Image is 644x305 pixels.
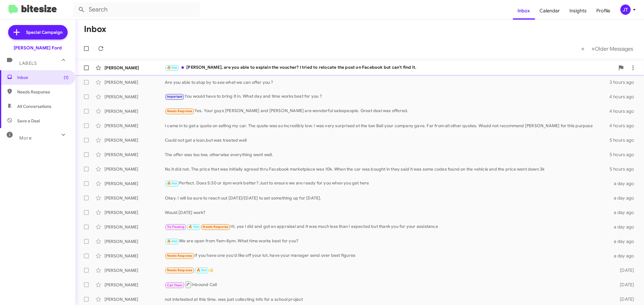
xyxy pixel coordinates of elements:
div: You would have to bring it in. What day and time works best for you ? [165,93,609,100]
span: Older Messages [595,46,633,52]
h1: Inbox [84,24,106,34]
span: Call Them [167,283,183,287]
span: Special Campaign [26,29,63,35]
div: Yes. Your guys [PERSON_NAME] and [PERSON_NAME] are wonderful salespeople. Great deal was offered. [165,108,609,115]
div: [PERSON_NAME] [104,238,165,244]
div: JT [620,5,631,15]
div: [PERSON_NAME] [104,253,165,259]
div: [PERSON_NAME] [104,152,165,158]
span: Needs Response [167,254,193,258]
span: All Conversations [17,103,51,109]
span: Try Pausing [167,225,184,229]
div: [DATE] [609,296,639,302]
div: 👍 [165,267,609,274]
span: Needs Response [203,225,229,229]
div: Hi, yes I did and got an appraisal and it was much less than I expected but thank you for your as... [165,223,609,230]
a: Profile [592,2,615,20]
div: [PERSON_NAME] [104,65,165,71]
span: 🔥 Hot [167,181,177,185]
div: [PERSON_NAME] [104,166,165,172]
div: [PERSON_NAME] [104,181,165,187]
div: 4 hours ago [609,123,639,129]
div: No it did not. The price that was initially agreed thru Facebook marketplace was 10k. When the ca... [165,166,609,172]
span: Inbox [17,74,69,80]
a: Special Campaign [8,25,68,39]
div: [PERSON_NAME] [104,296,165,302]
div: a day ago [609,181,639,187]
span: Save a Deal [17,118,40,124]
div: [PERSON_NAME] [104,267,165,273]
div: a day ago [609,209,639,215]
div: 3 hours ago [609,79,639,85]
span: « [581,45,585,52]
div: a day ago [609,253,639,259]
div: [PERSON_NAME] [104,123,165,129]
div: I came in to get a quote on selling my car. The quote was so incredibly low. I was very surprised... [165,123,609,129]
div: [PERSON_NAME] [104,195,165,201]
button: Next [588,42,637,55]
div: We are open from 9am-8pm. What time works best for you? [165,238,609,245]
div: [PERSON_NAME] [104,94,165,100]
div: Would [DATE] work? [165,209,609,215]
span: Labels [19,61,37,66]
div: [PERSON_NAME] [104,79,165,85]
button: Previous [578,42,588,55]
span: Needs Response [17,89,69,95]
a: Inbox [513,2,535,20]
div: 4 hours ago [609,94,639,100]
div: If you have one you'd like off your lot, have your manager send over best figures [165,252,609,259]
div: 5 hours ago [609,166,639,172]
div: Okay. I will be sure to reach out [DATE]/[DATE] to set something up for [DATE]. [165,195,609,201]
span: Needs Response [167,268,193,272]
div: not intetested at this time. was just collecting info for a school project [165,296,609,302]
div: The offer was too low, otherwise everything went well. [165,152,609,158]
div: a day ago [609,195,639,201]
input: Search [73,2,200,17]
span: » [591,45,595,52]
button: JT [615,5,637,15]
div: 5 hours ago [609,152,639,158]
a: Insights [565,2,592,20]
span: More [19,135,32,141]
span: Needs Response [167,109,193,113]
div: [PERSON_NAME] [104,108,165,114]
a: Calendar [535,2,565,20]
span: (1) [64,74,69,80]
div: [PERSON_NAME] [104,209,165,215]
div: Inbound Call [165,281,609,288]
div: [DATE] [609,282,639,288]
span: Important [167,95,183,99]
span: 🔥 Hot [188,225,199,229]
div: [PERSON_NAME], are you able to explain the voucher? I tried to relocate the post on Facebook but ... [165,64,615,71]
div: 5 hours ago [609,137,639,143]
div: [PERSON_NAME] [104,137,165,143]
div: Could not get a loan,but was treated well [165,137,609,143]
div: [PERSON_NAME] Ford [14,45,62,51]
div: [DATE] [609,267,639,273]
div: a day ago [609,238,639,244]
span: 🔥 Hot [167,239,177,243]
div: [PERSON_NAME] [104,282,165,288]
div: 4 hours ago [609,108,639,114]
span: 🔥 Hot [197,268,207,272]
div: Are you able to stop by to see what we can offer you ? [165,79,609,85]
div: Perfect. Does 5:30 or 6pm work better? Just to ensure we are ready for you when you get here [165,180,609,187]
div: a day ago [609,224,639,230]
nav: Page navigation example [578,42,637,55]
div: [PERSON_NAME] [104,224,165,230]
span: 🔥 Hot [167,66,177,70]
